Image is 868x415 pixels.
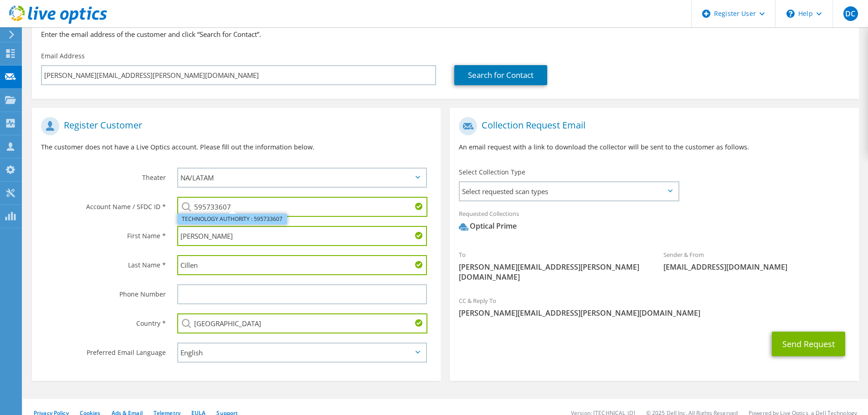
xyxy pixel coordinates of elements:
[41,142,431,152] p: The customer does not have a Live Optics account. Please fill out the information below.
[459,142,849,152] p: An email request with a link to download the collector will be sent to the customer as follows.
[772,332,845,356] button: Send Request
[459,262,645,282] span: [PERSON_NAME][EMAIL_ADDRESS][PERSON_NAME][DOMAIN_NAME]
[450,291,858,323] div: CC & Reply To
[41,29,850,39] h3: Enter the email address of the customer and click “Search for Contact”.
[459,168,525,177] label: Select Collection Type
[459,117,845,135] h1: Collection Request Email
[41,255,166,270] label: Last Name *
[41,51,85,61] label: Email Address
[41,313,166,328] label: Country *
[450,204,858,241] div: Requested Collections
[41,226,166,241] label: First Name *
[41,117,427,135] h1: Register Customer
[41,168,166,182] label: Theater
[459,308,849,318] span: [PERSON_NAME][EMAIL_ADDRESS][PERSON_NAME][DOMAIN_NAME]
[654,245,859,277] div: Sender & From
[843,6,858,21] span: DC
[786,10,795,18] svg: \n
[454,65,547,85] a: Search for Contact
[663,262,850,272] span: [EMAIL_ADDRESS][DOMAIN_NAME]
[460,182,678,200] span: Select requested scan types
[450,245,654,287] div: To
[41,197,166,211] label: Account Name / SFDC ID *
[41,343,166,357] label: Preferred Email Language
[177,214,287,225] li: TECHNOLOGY AUTHORITY : 595733607
[41,284,166,299] label: Phone Number
[459,221,517,231] div: Optical Prime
